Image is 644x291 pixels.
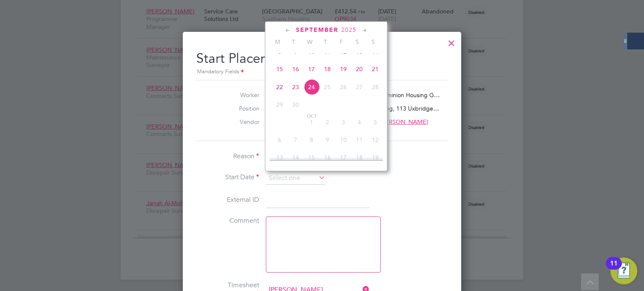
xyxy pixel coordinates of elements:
span: 21 [367,61,383,77]
span: 20 [351,61,367,77]
span: Ealing, 113 Uxbridge… [377,105,439,112]
span: 3 [335,114,351,130]
span: F [333,38,349,46]
span: 12 [367,132,383,148]
span: September [296,26,338,33]
span: 29 [272,97,288,113]
span: 9 [319,132,335,148]
span: M [270,38,286,46]
span: 27 [351,79,367,95]
span: A2Dominion Housing G… [371,91,440,99]
label: Vendor [213,118,260,126]
span: 26 [335,79,351,95]
span: 13 [272,149,288,165]
span: S [365,38,381,46]
span: 24 [304,79,319,95]
span: 16 [319,149,335,165]
span: T [317,38,333,46]
span: [PERSON_NAME] [380,118,428,126]
label: Start Date [196,173,259,182]
span: 17 [304,61,319,77]
span: 7 [288,132,304,148]
span: 18 [319,61,335,77]
span: 10 [335,132,351,148]
h2: Start Placement 303512 [196,44,448,77]
label: Reason [196,152,259,161]
span: 22 [272,79,288,95]
label: External ID [196,196,259,204]
span: 30 [288,97,304,113]
label: Worker [213,91,260,99]
span: 16 [288,61,304,77]
span: 11 [351,132,367,148]
span: 5 [367,114,383,130]
input: Select one [266,172,325,185]
span: 14 [288,149,304,165]
span: S [349,38,365,46]
span: 17 [335,149,351,165]
span: 23 [288,79,304,95]
label: Position [213,105,260,112]
span: 4 [351,114,367,130]
span: 15 [304,149,319,165]
span: 1 [304,114,319,130]
span: 18 [351,149,367,165]
span: Oct [304,114,319,118]
div: 11 [610,263,618,274]
span: 8 [304,132,319,148]
span: 2025 [341,26,356,33]
div: Mandatory Fields [196,67,448,77]
span: 25 [319,79,335,95]
span: T [286,38,301,46]
span: 19 [335,61,351,77]
span: 15 [272,61,288,77]
button: Open Resource Center, 11 new notifications [610,258,637,284]
span: 6 [272,132,288,148]
span: 2 [319,114,335,130]
span: W [301,38,317,46]
span: 19 [367,149,383,165]
label: Comment [196,216,259,225]
span: 28 [367,79,383,95]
